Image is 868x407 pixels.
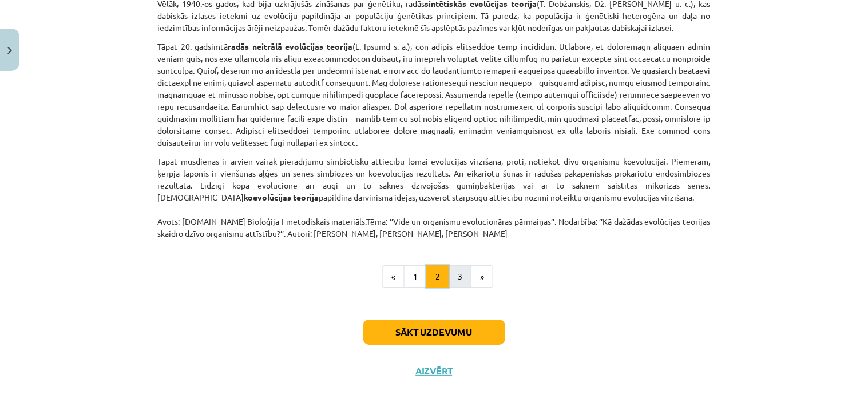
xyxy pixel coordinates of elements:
button: 2 [426,265,449,288]
img: icon-close-lesson-0947bae3869378f0d4975bcd49f059093ad1ed9edebbc8119c70593378902aed.svg [7,47,12,54]
button: 1 [404,265,427,288]
p: Tāpat mūsdienās ir arvien vairāk pierādījumu simbiotisku attiecību lomai evolūcijas virzīšanā, pr... [158,155,711,240]
button: « [382,265,405,288]
button: » [471,265,493,288]
button: Sākt uzdevumu [363,320,505,345]
button: Aizvērt [413,365,456,377]
strong: radās neitrālā evolūcijas teorija [228,41,353,51]
button: 3 [449,265,471,288]
p: Tāpat 20. gadsimtā (L. Ipsumd s. a.), con adipis elitseddoe temp incididun. Utlabore, et dolorema... [158,41,711,149]
strong: koevolūcijas teorija [244,192,319,202]
nav: Page navigation example [158,265,711,288]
